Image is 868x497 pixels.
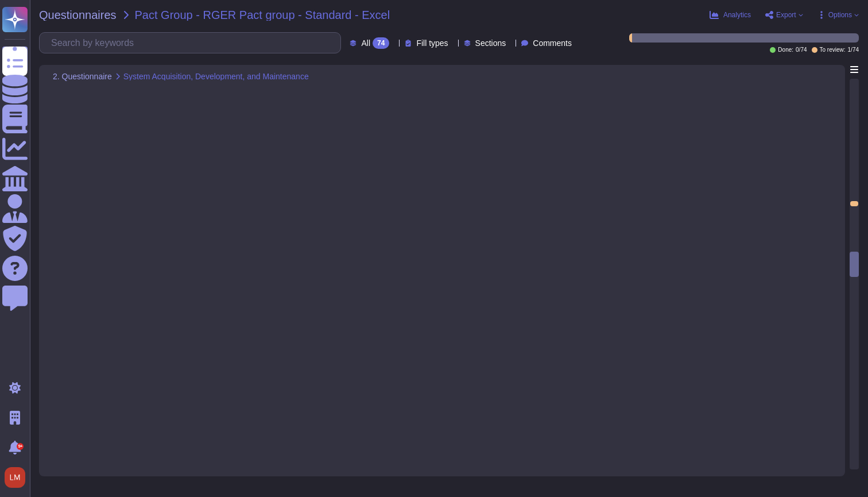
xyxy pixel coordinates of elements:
[723,11,751,18] span: Analytics
[5,467,25,488] img: user
[416,39,448,47] span: Fill types
[17,443,24,450] div: 9+
[710,10,751,20] button: Analytics
[533,39,572,47] span: Comments
[778,47,793,53] span: Done:
[45,33,340,53] input: Search by keywords
[39,9,117,21] span: Questionnaires
[820,47,846,53] span: To review:
[848,47,859,53] span: 1 / 74
[828,11,852,18] span: Options
[796,47,807,53] span: 0 / 74
[776,11,796,18] span: Export
[2,465,33,490] button: user
[361,39,370,47] span: All
[475,39,506,47] span: Sections
[373,37,389,49] div: 74
[135,9,390,21] span: Pact Group - RGER Pact group - Standard - Excel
